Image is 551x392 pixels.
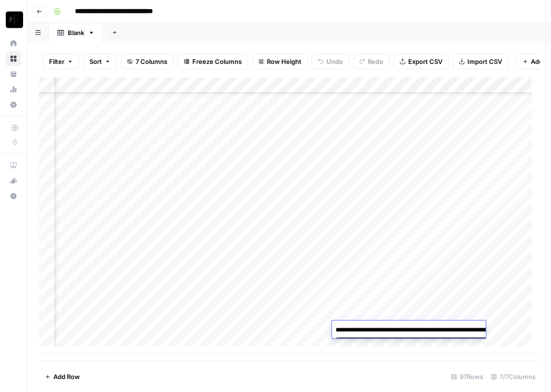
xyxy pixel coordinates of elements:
a: Settings [6,97,21,112]
a: Usage [6,82,21,97]
div: 97 Rows [447,369,487,384]
span: Freeze Columns [192,57,242,66]
span: 7 Columns [136,57,167,66]
span: Undo [326,57,343,66]
a: Your Data [6,66,21,82]
div: What's new? [6,173,21,188]
button: Filter [43,54,79,69]
button: Undo [312,54,349,69]
button: Sort [83,54,117,69]
div: 7/7 Columns [487,369,539,384]
span: Add Row [53,372,80,381]
span: Import CSV [467,57,502,66]
button: Workspace: Paragon Intel - Copyediting [6,8,21,32]
button: Export CSV [393,54,449,69]
button: Help + Support [6,188,21,204]
button: Import CSV [452,54,508,69]
a: AirOps Academy [6,158,21,173]
a: Home [6,36,21,51]
span: Row Height [267,57,301,66]
span: Sort [89,57,102,66]
span: Filter [49,57,64,66]
span: Redo [368,57,383,66]
a: Blank [49,23,103,42]
a: Browse [6,51,21,66]
button: Freeze Columns [177,54,248,69]
div: Blank [68,28,84,37]
button: Row Height [252,54,308,69]
button: 7 Columns [121,54,174,69]
button: What's new? [6,173,21,188]
button: Redo [353,54,389,69]
span: Export CSV [408,57,442,66]
button: Add Row [39,369,86,384]
img: Paragon Intel - Copyediting Logo [6,11,23,28]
